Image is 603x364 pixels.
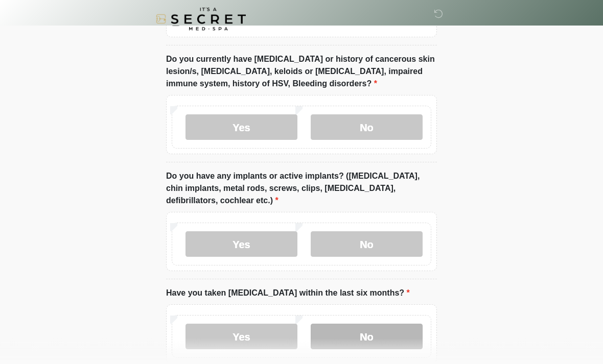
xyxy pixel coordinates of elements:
label: Do you have any implants or active implants? ([MEDICAL_DATA], chin implants, metal rods, screws, ... [166,171,437,207]
label: Do you currently have [MEDICAL_DATA] or history of cancerous skin lesion/s, [MEDICAL_DATA], keloi... [166,54,437,90]
label: Yes [185,324,297,350]
img: It's A Secret Med Spa Logo [156,8,246,31]
label: No [311,115,423,140]
label: No [311,232,423,257]
label: Yes [185,232,297,257]
label: No [311,324,423,350]
label: Yes [185,115,297,140]
label: Have you taken [MEDICAL_DATA] within the last six months? [166,287,410,300]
